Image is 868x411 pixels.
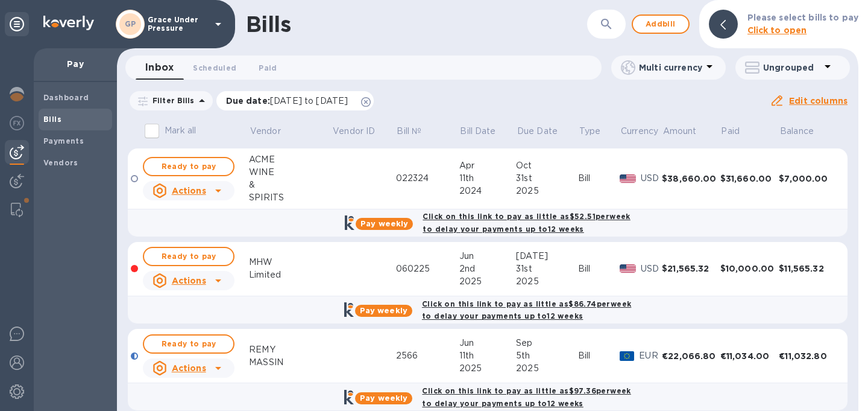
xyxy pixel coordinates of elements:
[578,172,620,185] div: Bill
[143,157,234,176] button: Ready to pay
[459,337,516,349] div: Jun
[779,350,837,362] div: €11,032.80
[249,343,332,356] div: REMY
[747,13,858,22] b: Please select bills to pay
[259,62,277,74] span: Paid
[620,264,636,273] img: USD
[226,95,354,107] p: Due date :
[396,349,459,362] div: 2566
[516,349,578,362] div: 5th
[789,96,848,106] u: Edit columns
[397,125,421,138] p: Bill №
[663,125,697,138] p: Amount
[459,362,516,375] div: 2025
[663,125,712,138] span: Amount
[154,337,224,351] span: Ready to pay
[516,275,578,288] div: 2025
[193,62,236,74] span: Scheduled
[250,125,281,138] p: Vendor
[172,186,206,196] u: Actions
[516,263,578,275] div: 31st
[460,125,511,138] span: Bill Date
[779,263,837,275] div: $11,565.32
[397,125,437,138] span: Bill №
[125,19,136,28] b: GP
[148,95,195,106] p: Filter Bills
[639,349,662,362] p: EUR
[246,11,291,37] h1: Bills
[360,219,408,228] b: Pay weekly
[662,263,720,275] div: $21,565.32
[5,12,29,36] div: Unpin categories
[249,166,332,179] div: WINE
[516,250,578,263] div: [DATE]
[422,299,631,321] b: Click on this link to pay as little as $86.74 per week to delay your payments up to 12 weeks
[459,275,516,288] div: 2025
[333,125,375,138] p: Vendor ID
[43,93,89,102] b: Dashboard
[763,62,820,74] p: Ungrouped
[643,17,679,31] span: Add bill
[43,136,84,145] b: Payments
[662,350,720,362] div: €22,066.80
[148,16,208,33] p: Grace Under Pressure
[154,159,224,174] span: Ready to pay
[459,172,516,185] div: 11th
[249,356,332,369] div: MASSIN
[143,334,234,354] button: Ready to pay
[172,276,206,285] u: Actions
[145,59,174,76] span: Inbox
[249,153,332,166] div: ACME
[620,174,636,183] img: USD
[459,263,516,275] div: 2nd
[720,173,779,185] div: $31,660.00
[43,58,107,70] p: Pay
[250,125,297,138] span: Vendor
[360,306,407,315] b: Pay weekly
[779,173,837,185] div: $7,000.00
[721,125,755,138] span: Paid
[579,125,617,138] span: Type
[517,125,558,138] p: Due Date
[216,91,374,110] div: Due date:[DATE] to [DATE]
[780,125,829,138] span: Balance
[639,62,702,74] p: Multi currency
[172,363,206,373] u: Actions
[43,158,78,167] b: Vendors
[459,349,516,362] div: 11th
[10,116,24,130] img: Foreign exchange
[459,185,516,197] div: 2024
[249,269,332,281] div: Limited
[43,16,94,30] img: Logo
[43,115,61,124] b: Bills
[459,250,516,263] div: Jun
[780,125,814,138] p: Balance
[578,349,620,362] div: Bill
[360,393,407,403] b: Pay weekly
[249,256,332,269] div: MHW
[165,124,196,137] p: Mark all
[747,25,807,35] b: Click to open
[641,172,662,185] p: USD
[396,263,459,275] div: 060225
[632,14,690,34] button: Addbill
[516,337,578,349] div: Sep
[641,263,662,275] p: USD
[249,179,332,191] div: &
[422,386,631,408] b: Click on this link to pay as little as $97.36 per week to delay your payments up to 12 weeks
[270,96,348,106] span: [DATE] to [DATE]
[621,125,658,138] p: Currency
[516,362,578,375] div: 2025
[516,159,578,172] div: Oct
[460,125,495,138] p: Bill Date
[249,191,332,204] div: SPIRITS
[517,125,573,138] span: Due Date
[143,247,234,266] button: Ready to pay
[662,173,720,185] div: $38,660.00
[720,263,779,275] div: $10,000.00
[578,263,620,275] div: Bill
[154,249,224,264] span: Ready to pay
[721,125,740,138] p: Paid
[720,350,779,362] div: €11,034.00
[579,125,601,138] p: Type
